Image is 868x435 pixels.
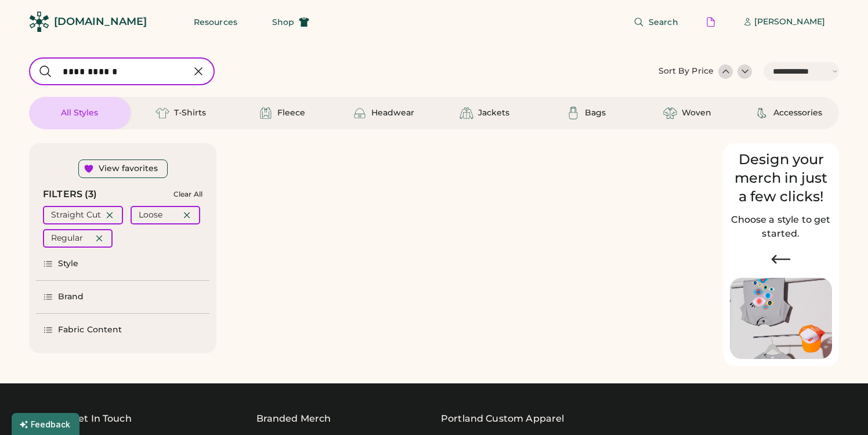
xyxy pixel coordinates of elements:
h2: Choose a style to get started. [730,213,832,241]
div: Headwear [371,107,414,119]
div: Branded Merch [256,412,331,426]
button: Search [620,10,692,34]
span: Shop [272,18,294,26]
div: View favorites [99,163,158,175]
img: Accessories Icon [755,106,769,120]
div: FILTERS (3) [43,187,97,201]
div: Bags [585,107,606,119]
div: Sort By Price [659,66,714,77]
div: [PERSON_NAME] [754,16,825,28]
img: Image of Lisa Congdon Eye Print on T-Shirt and Hat [730,278,832,360]
img: T-Shirts Icon [155,106,169,120]
div: Brand [58,291,84,303]
div: [DOMAIN_NAME] [54,14,147,29]
div: Woven [682,107,711,119]
div: All Styles [61,107,98,119]
button: Shop [258,10,323,34]
button: Resources [180,10,251,34]
div: Fabric Content [58,324,122,336]
div: Fleece [277,107,305,119]
div: Design your merch in just a few clicks! [730,150,832,206]
div: Accessories [773,107,822,119]
div: Style [58,258,79,270]
div: Clear All [173,190,202,198]
div: T-Shirts [174,107,206,119]
div: Get In Touch [71,412,132,426]
span: Search [649,18,678,26]
img: Headwear Icon [353,106,367,120]
img: Rendered Logo - Screens [29,12,49,32]
img: Bags Icon [566,106,580,120]
img: Woven Icon [663,106,677,120]
div: Jackets [478,107,509,119]
img: Fleece Icon [259,106,273,120]
div: Loose [139,209,162,221]
img: Jackets Icon [460,106,473,120]
a: Portland Custom Apparel [441,412,564,426]
div: Straight Cut [51,209,101,221]
div: Regular [51,233,83,244]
